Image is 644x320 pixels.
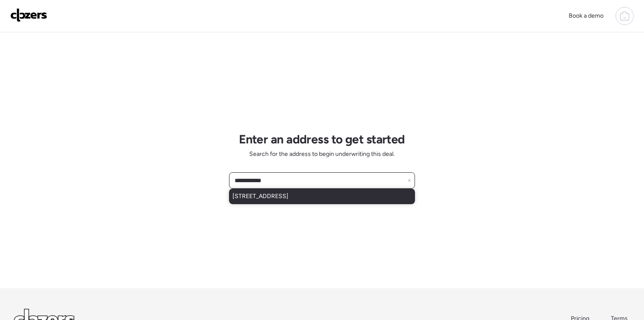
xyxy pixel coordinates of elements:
[569,12,604,19] span: Book a demo
[10,8,47,22] img: Logo
[249,150,395,158] span: Search for the address to begin underwriting this deal.
[239,132,405,146] h1: Enter an address to get started
[232,192,288,201] span: [STREET_ADDRESS]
